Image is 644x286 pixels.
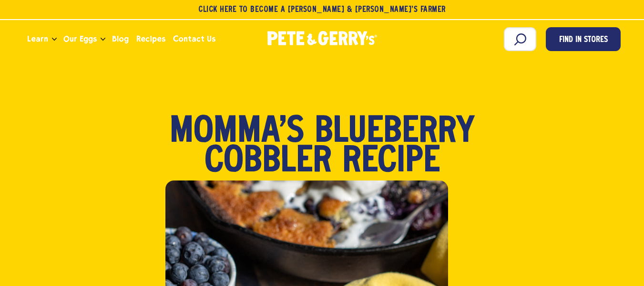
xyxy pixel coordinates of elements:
button: Open the dropdown menu for Learn [52,38,57,41]
a: Our Eggs [60,26,101,52]
span: Find in Stores [559,34,608,47]
span: Contact Us [173,33,215,45]
button: Open the dropdown menu for Our Eggs [101,38,105,41]
span: Recipes [136,33,165,45]
span: Blog [112,33,129,45]
a: Recipes [133,26,169,52]
a: Contact Us [169,26,219,52]
input: Search [504,27,536,51]
span: Cobbler [204,147,332,177]
span: Momma's [170,117,304,147]
span: Recipe [342,147,440,177]
a: Learn [23,26,52,52]
span: Our Eggs [63,33,97,45]
span: Learn [27,33,48,45]
a: Find in Stores [546,27,621,51]
a: Blog [108,26,133,52]
span: Blueberry [315,117,475,147]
